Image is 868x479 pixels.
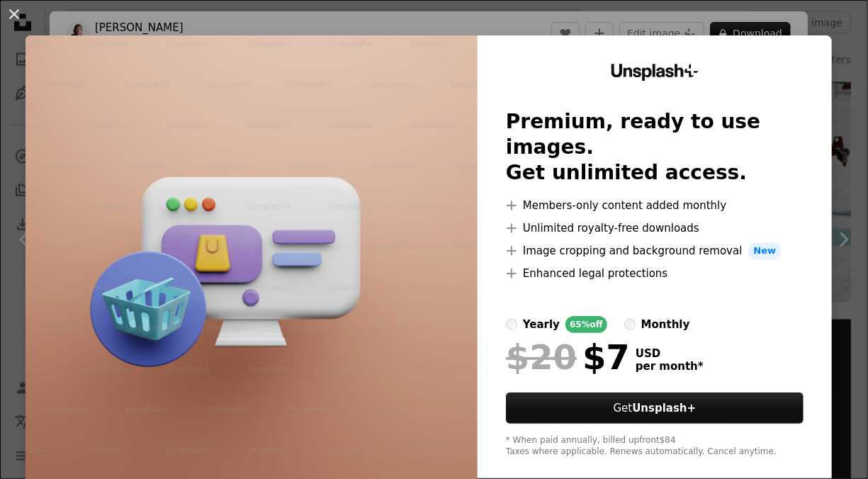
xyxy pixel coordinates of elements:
[624,319,636,330] input: monthly
[506,265,804,282] li: Enhanced legal protections
[636,347,704,360] span: USD
[506,339,630,376] div: $7
[506,435,804,458] div: * When paid annually, billed upfront $84 Taxes where applicable. Renews automatically. Cancel any...
[506,319,517,330] input: yearly65%off
[506,393,804,424] button: GetUnsplash+
[636,360,704,373] span: per month *
[632,402,696,415] strong: Unsplash+
[506,242,804,259] li: Image cropping and background removal
[523,316,560,333] div: yearly
[506,197,804,214] li: Members-only content added monthly
[506,109,804,186] h2: Premium, ready to use images. Get unlimited access.
[748,242,782,259] span: New
[506,220,804,237] li: Unlimited royalty-free downloads
[506,339,577,376] span: $20
[565,316,607,333] div: 65% off
[641,316,690,333] div: monthly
